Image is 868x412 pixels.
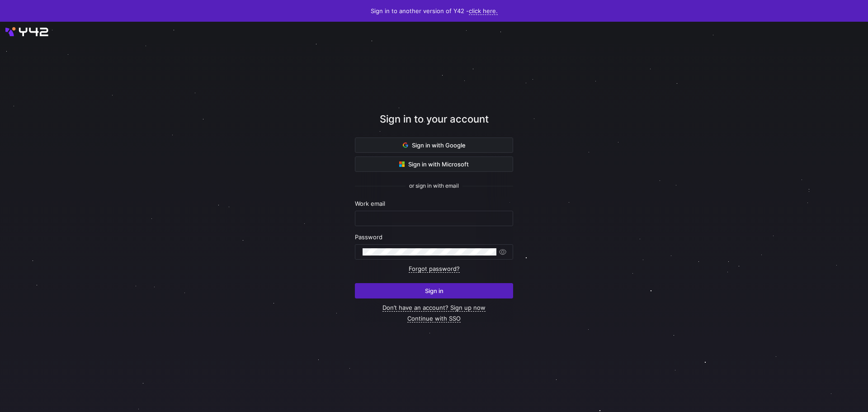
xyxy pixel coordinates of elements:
[355,156,513,172] button: Sign in with Microsoft
[403,142,466,149] span: Sign in with Google
[399,161,469,168] span: Sign in with Microsoft
[382,304,486,312] a: Don’t have an account? Sign up now
[407,315,461,322] a: Continue with SSO
[425,287,443,294] span: Sign in
[355,233,382,241] span: Password
[355,200,385,207] span: Work email
[355,112,513,137] div: Sign in to your account
[469,7,498,15] a: click here.
[409,265,460,273] a: Forgot password?
[409,183,459,189] span: or sign in with email
[355,283,513,298] button: Sign in
[355,137,513,153] button: Sign in with Google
